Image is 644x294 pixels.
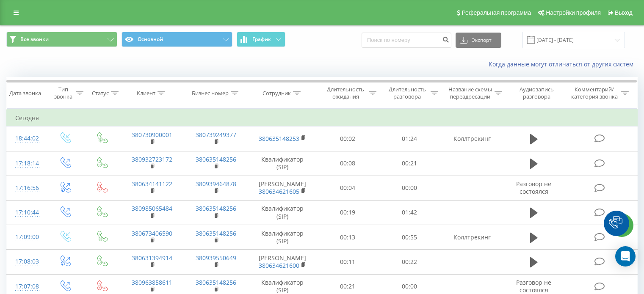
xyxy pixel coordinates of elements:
div: 17:08:03 [15,253,38,270]
td: [PERSON_NAME] [248,176,317,200]
td: 00:02 [317,126,379,151]
td: Коллтрекинг [440,225,504,250]
a: 380932723172 [132,155,172,163]
div: Бизнес номер [192,90,229,97]
input: Поиск по номеру [362,33,451,48]
span: Выход [615,9,633,16]
td: 01:24 [379,126,440,151]
td: 00:22 [379,250,440,274]
td: 00:19 [317,200,379,225]
a: 380634621600 [259,261,299,269]
button: График [237,32,285,47]
a: 380634141122 [132,180,172,188]
td: [PERSON_NAME] [248,250,317,274]
div: Open Intercom Messenger [615,246,636,267]
div: Статус [92,90,109,97]
span: Настройки профиля [546,9,601,16]
td: Квалификатор (SIP) [248,151,317,176]
a: 380635148256 [196,204,236,212]
td: 00:13 [317,225,379,250]
a: 380635148256 [196,155,236,163]
span: График [252,36,271,42]
div: Дата звонка [9,90,41,97]
a: 380635148256 [196,278,236,286]
div: 17:16:56 [15,180,38,196]
a: 380963858611 [132,278,172,286]
a: 380939550649 [196,254,236,262]
a: 380635148256 [196,229,236,237]
div: Клиент [137,90,155,97]
div: Название схемы переадресации [448,86,492,100]
td: 00:08 [317,151,379,176]
a: 380673406590 [132,229,172,237]
div: Сотрудник [263,90,291,97]
div: 17:10:44 [15,204,38,221]
a: 380635148253 [259,135,299,143]
div: 18:44:02 [15,130,38,147]
a: 380631394914 [132,254,172,262]
td: 00:04 [317,176,379,200]
td: Коллтрекинг [440,126,504,151]
span: Реферальная программа [462,9,531,16]
button: Все звонки [6,32,117,47]
td: Квалификатор (SIP) [248,225,317,250]
td: 00:55 [379,225,440,250]
div: Длительность ожидания [325,86,367,100]
a: 380739249377 [196,131,236,139]
span: Все звонки [20,36,49,43]
td: 00:11 [317,250,379,274]
a: 380985065484 [132,204,172,212]
div: 17:18:14 [15,155,38,172]
div: Комментарий/категория звонка [569,86,619,100]
span: Разговор не состоялся [516,278,551,294]
div: 17:09:00 [15,229,38,245]
a: Когда данные могут отличаться от других систем [489,60,638,68]
td: Сегодня [7,110,638,126]
a: 380730900001 [132,131,172,139]
td: 00:00 [379,176,440,200]
button: Экспорт [456,33,501,48]
span: Разговор не состоялся [516,180,551,195]
div: Тип звонка [53,86,73,100]
a: 380939464878 [196,180,236,188]
td: 00:21 [379,151,440,176]
button: Основной [122,32,232,47]
td: Квалификатор (SIP) [248,200,317,225]
td: 01:42 [379,200,440,225]
div: Аудиозапись разговора [512,86,561,100]
div: Длительность разговора [386,86,428,100]
a: 380634621605 [259,187,299,195]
